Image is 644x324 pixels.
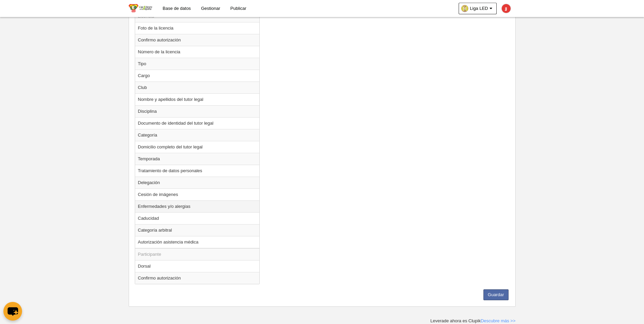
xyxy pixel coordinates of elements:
[135,177,259,188] td: Delegación
[135,117,259,129] td: Documento de identidad del tutor legal
[135,236,259,248] td: Autorización asistencia médica
[135,212,259,224] td: Caducidad
[135,82,259,93] td: Club
[459,3,496,14] a: Liga LED
[3,302,22,321] button: chat-button
[135,248,259,260] td: Participante
[502,4,511,13] img: c2l6ZT0zMHgzMCZmcz05JnRleHQ9SkomYmc9ZTUzOTM1.png
[135,22,259,34] td: Foto de la licencia
[135,165,259,177] td: Tratamiento de datos personales
[135,200,259,212] td: Enfermedades y/o alergias
[135,153,259,165] td: Temporada
[135,272,259,284] td: Confirmo autorización
[461,5,468,12] img: Oa3ElrZntIAI.30x30.jpg
[135,105,259,117] td: Disciplina
[129,4,152,12] img: Liga LED
[135,188,259,200] td: Cesión de imágenes
[135,141,259,153] td: Domicilio completo del tutor legal
[135,70,259,82] td: Cargo
[135,93,259,105] td: Nombre y apellidos del tutor legal
[135,129,259,141] td: Categoría
[135,34,259,46] td: Confirmo autorización
[135,58,259,70] td: Tipo
[483,289,509,300] button: Guardar
[470,5,488,12] span: Liga LED
[135,46,259,58] td: Número de la licencia
[481,318,516,323] a: Descubre más >>
[430,318,516,324] div: Leverade ahora es Clupik
[135,260,259,272] td: Dorsal
[135,224,259,236] td: Categoría arbitral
